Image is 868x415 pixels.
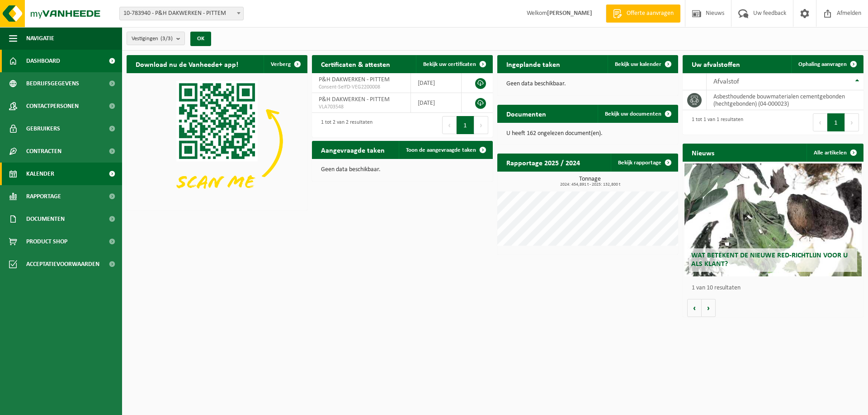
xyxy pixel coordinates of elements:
a: Bekijk uw kalender [608,55,677,73]
span: Contracten [26,140,61,163]
span: Consent-SelfD-VEG2200008 [319,84,404,91]
h2: Uw afvalstoffen [683,55,749,73]
span: Gebruikers [26,117,60,140]
a: Ophaling aanvragen [791,55,863,73]
span: Bekijk uw documenten [605,111,661,117]
span: Verberg [271,61,291,67]
h2: Aangevraagde taken [312,141,394,159]
p: Geen data beschikbaar. [321,167,484,173]
button: Previous [442,116,457,134]
span: Contactpersonen [26,95,79,117]
span: Acceptatievoorwaarden [26,253,99,275]
span: Toon de aangevraagde taken [406,147,476,153]
h3: Tonnage [502,176,678,187]
span: Product Shop [26,230,67,253]
h2: Documenten [497,105,555,122]
h2: Certificaten & attesten [312,55,399,73]
span: Dashboard [26,50,60,72]
a: Alle artikelen [807,144,863,162]
a: Wat betekent de nieuwe RED-richtlijn voor u als klant? [684,163,862,276]
span: Bedrijfsgegevens [26,72,79,95]
button: OK [190,32,211,46]
span: Wat betekent de nieuwe RED-richtlijn voor u als klant? [691,252,848,268]
div: 1 tot 1 van 1 resultaten [687,112,743,132]
a: Toon de aangevraagde taken [399,141,492,159]
td: [DATE] [411,93,462,113]
h2: Ingeplande taken [497,55,569,73]
span: 2024: 454,891 t - 2025: 132,800 t [502,182,678,187]
span: Bekijk uw kalender [615,61,661,67]
td: [DATE] [411,73,462,93]
button: 1 [827,113,845,131]
a: Bekijk uw documenten [598,105,677,123]
strong: [PERSON_NAME] [547,10,592,17]
span: Navigatie [26,27,54,50]
button: Next [845,113,859,131]
p: U heeft 162 ongelezen document(en). [506,131,669,137]
button: Volgende [702,299,716,317]
span: 10-783940 - P&H DAKWERKEN - PITTEM [119,7,244,20]
p: 1 van 10 resultaten [692,285,859,291]
p: Geen data beschikbaar. [506,81,669,87]
h2: Rapportage 2025 / 2024 [497,154,589,171]
span: Bekijk uw certificaten [423,61,476,67]
button: Vorige [687,299,702,317]
span: Afvalstof [713,78,739,85]
img: Download de VHEPlus App [127,73,307,209]
span: Offerte aanvragen [624,9,676,18]
span: Rapportage [26,185,61,208]
button: 1 [457,116,474,134]
button: Next [474,116,488,134]
a: Bekijk uw certificaten [416,55,492,73]
span: Ophaling aanvragen [798,61,847,67]
button: Previous [813,113,827,131]
button: Vestigingen(3/3) [127,32,185,45]
span: Kalender [26,163,54,185]
span: P&H DAKWERKEN - PITTEM [319,96,390,103]
count: (3/3) [160,36,173,42]
a: Offerte aanvragen [606,5,680,23]
span: P&H DAKWERKEN - PITTEM [319,76,390,83]
a: Bekijk rapportage [611,154,677,172]
button: Verberg [264,55,307,73]
h2: Download nu de Vanheede+ app! [127,55,247,73]
div: 1 tot 2 van 2 resultaten [316,115,373,135]
span: VLA703548 [319,103,404,111]
span: 10-783940 - P&H DAKWERKEN - PITTEM [120,7,243,20]
td: asbesthoudende bouwmaterialen cementgebonden (hechtgebonden) (04-000023) [707,90,863,110]
h2: Nieuws [683,144,723,161]
span: Documenten [26,208,65,230]
span: Vestigingen [132,32,173,46]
